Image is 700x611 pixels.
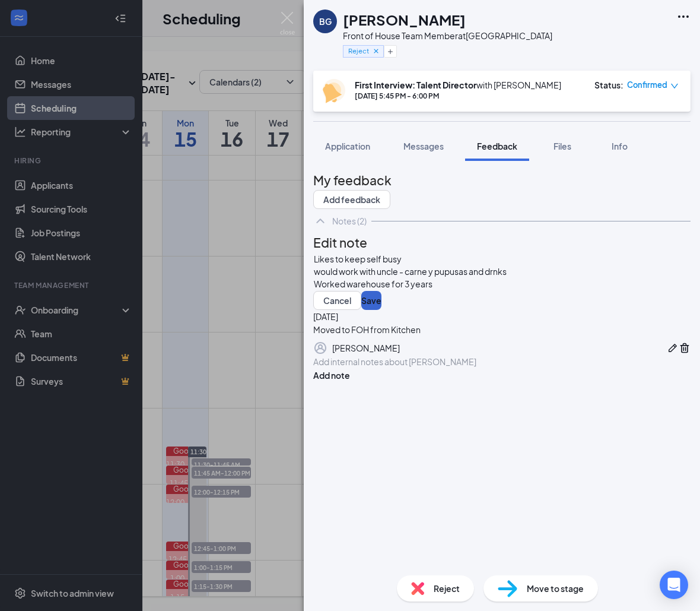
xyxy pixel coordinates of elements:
div: with [PERSON_NAME] [355,79,561,91]
svg: Profile [313,341,327,355]
div: Status : [594,79,623,91]
div: Notes (2) [332,215,367,227]
h2: Edit note [313,233,691,252]
svg: Trash [679,342,691,354]
span: Messages [403,141,444,151]
div: BG [319,15,332,27]
div: [DATE] 5:45 PM - 6:00 PM [355,91,561,101]
button: Save [361,291,381,310]
button: Plus [384,45,397,58]
svg: Plus [387,48,394,55]
span: [DATE] [313,311,338,322]
div: Open Intercom Messenger [660,571,688,599]
span: Feedback [477,141,517,151]
button: Pen [667,341,679,355]
span: down [670,82,679,90]
span: Reject [348,46,369,56]
b: First Interview: Talent Director [355,80,476,90]
svg: ChevronUp [313,214,327,228]
button: Add feedback [313,190,390,209]
div: [PERSON_NAME] [332,341,400,354]
span: Files [553,141,571,151]
span: Application [325,141,370,151]
span: Likes to keep self busy [314,254,402,264]
span: would work with uncle - carne y pupusas and drnks [314,266,507,277]
button: Trash [679,341,691,355]
h2: My feedback [313,170,691,190]
span: Info [612,141,628,151]
h1: [PERSON_NAME] [343,10,466,30]
svg: Ellipses [676,10,691,24]
span: Worked warehouse for 3 years [314,278,432,289]
span: Confirmed [627,79,667,91]
span: Move to stage [527,582,584,595]
div: Moved to FOH from Kitchen [313,323,691,336]
div: Front of House Team Member at [GEOGRAPHIC_DATA] [343,30,552,42]
button: Cancel [313,291,361,310]
button: Add note [313,369,350,382]
svg: Cross [372,47,380,55]
svg: Pen [667,342,679,354]
span: Reject [434,582,460,595]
